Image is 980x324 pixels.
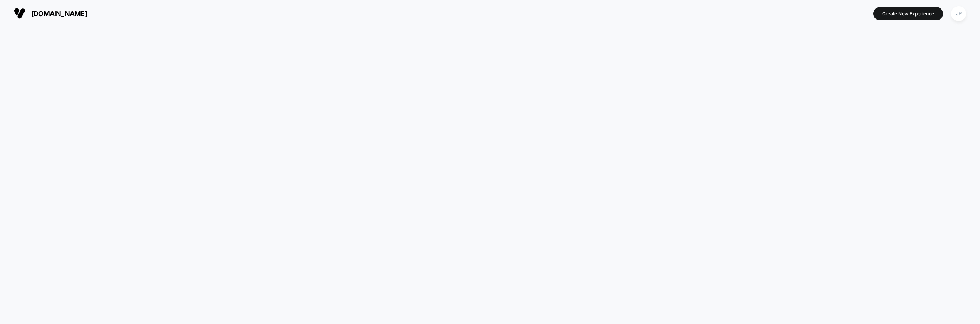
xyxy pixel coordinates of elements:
button: Create New Experience [873,7,943,20]
button: JP [949,6,968,22]
div: JP [951,6,966,21]
button: [DOMAIN_NAME] [12,7,89,20]
img: Visually logo [14,8,25,19]
span: [DOMAIN_NAME] [31,10,87,18]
